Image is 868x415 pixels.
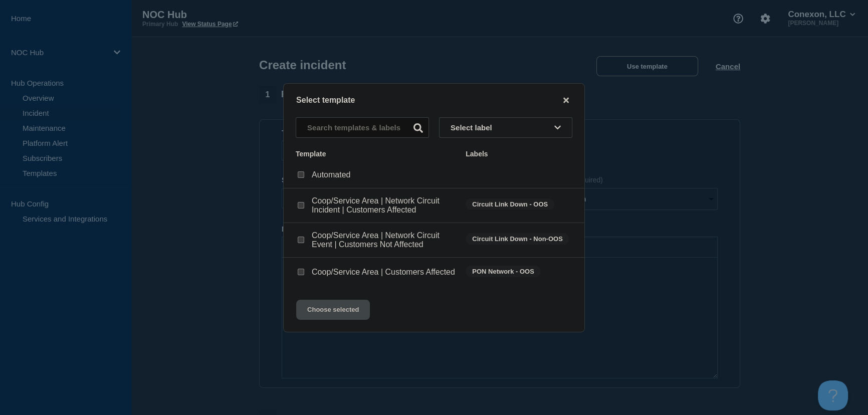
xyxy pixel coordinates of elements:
div: Select template [284,96,584,105]
div: Labels [466,150,572,158]
span: Circuit Link Down - Non-OOS [466,233,569,245]
span: Select label [451,123,496,132]
span: Circuit Link Down - OOS [466,198,554,210]
input: Search templates & labels [296,117,429,138]
p: Coop/Service Area | Network Circuit Event | Customers Not Affected [312,231,456,249]
p: Automated [312,170,350,179]
span: PON Network - OOS [466,266,541,277]
input: Coop/Service Area | Customers Affected checkbox [298,269,304,275]
p: Coop/Service Area | Customers Affected [312,268,455,277]
button: close button [560,96,572,105]
button: Select label [439,117,572,138]
div: Template [296,150,456,158]
button: Choose selected [296,300,370,320]
input: Automated checkbox [298,171,304,178]
input: Coop/Service Area | Network Circuit Event | Customers Not Affected checkbox [298,237,304,243]
p: Coop/Service Area | Network Circuit Incident | Customers Affected [312,196,456,215]
input: Coop/Service Area | Network Circuit Incident | Customers Affected checkbox [298,202,304,209]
